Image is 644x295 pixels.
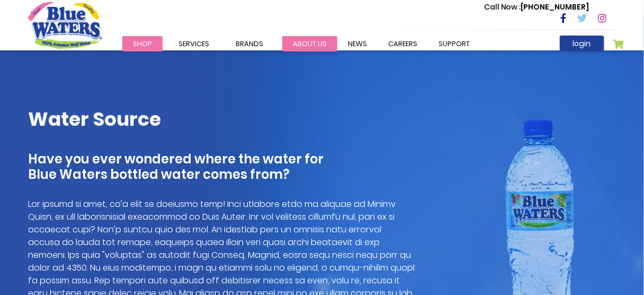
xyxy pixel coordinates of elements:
a: careers [378,36,428,51]
a: support [428,36,480,51]
a: login [560,36,604,51]
a: store logo [28,2,102,48]
a: about us [282,36,337,51]
h2: Water Source [28,108,415,131]
a: News [337,36,378,51]
span: Shop [133,39,152,49]
h4: Have you ever wondered where the water for Blue Waters bottled water comes from? [28,152,415,183]
p: [PHONE_NUMBER] [484,2,589,13]
span: Brands [236,39,263,49]
span: Call Now : [484,2,521,12]
span: Services [178,39,209,49]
